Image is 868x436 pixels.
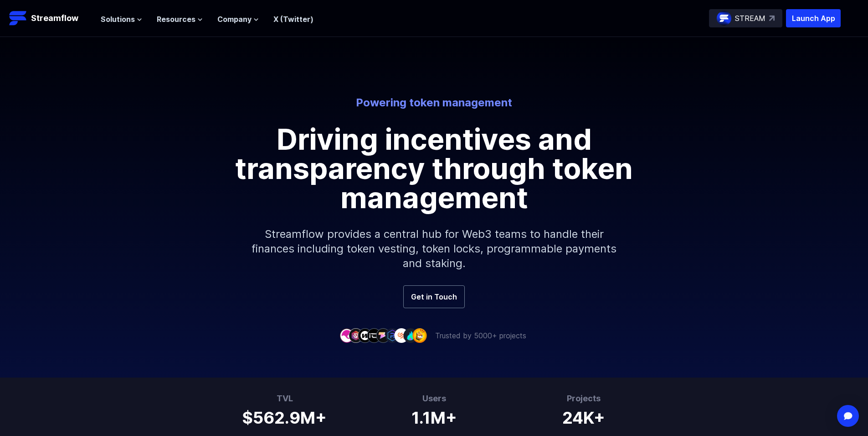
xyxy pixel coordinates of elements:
[562,392,605,405] h3: Projects
[101,14,142,25] button: Solutions
[411,405,457,427] h1: 1.1M+
[412,328,427,342] img: company-9
[411,392,457,405] h3: Users
[9,9,27,27] img: Streamflow Logo
[229,125,639,212] h1: Driving incentives and transparency through token management
[403,285,465,308] a: Get in Touch
[349,328,363,342] img: company-2
[376,328,390,342] img: company-5
[786,9,841,27] button: Launch App
[101,14,135,25] span: Solutions
[238,212,630,285] p: Streamflow provides a central hub for Web3 teams to handle their finances including token vesting...
[735,13,765,24] p: STREAM
[385,328,400,342] img: company-6
[403,328,418,342] img: company-8
[435,330,526,341] p: Trusted by 5000+ projects
[358,328,372,342] img: company-3
[157,14,203,25] button: Resources
[837,405,859,427] div: Open Intercom Messenger
[339,328,354,342] img: company-1
[367,328,381,342] img: company-4
[182,95,687,110] p: Powering token management
[394,328,409,342] img: company-7
[217,14,252,25] span: Company
[273,15,313,24] a: X (Twitter)
[217,14,259,25] button: Company
[242,392,327,405] h3: TVL
[157,14,195,25] span: Resources
[709,9,782,27] a: STREAM
[562,405,605,427] h1: 24K+
[9,9,92,27] a: Streamflow
[242,405,327,427] h1: $562.9M+
[31,12,78,25] p: Streamflow
[769,16,775,21] img: top-right-arrow.svg
[717,11,731,26] img: streamflow-logo-circle.png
